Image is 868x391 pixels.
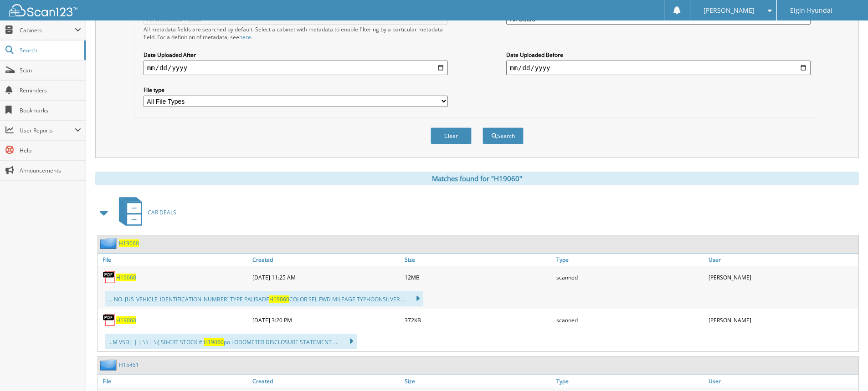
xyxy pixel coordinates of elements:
span: Announcements [20,167,81,174]
a: Size [402,375,555,387]
a: here [239,33,251,41]
span: [PERSON_NAME] [704,8,755,13]
a: Created [250,375,402,387]
div: [PERSON_NAME] [706,268,858,286]
span: Bookmarks [20,107,81,114]
a: H19060 [116,274,136,281]
img: PDF.png [103,270,116,284]
button: Clear [431,127,472,144]
label: Date Uploaded After [144,51,448,59]
span: Help [20,147,81,154]
label: File type [144,86,448,94]
img: folder2.png [100,359,119,371]
div: All metadata fields are searched by default. Select a cabinet with metadata to enable filtering b... [144,25,448,41]
div: [DATE] 11:25 AM [250,268,402,286]
a: Type [554,375,706,387]
iframe: Chat Widget [822,347,868,391]
button: Search [483,127,524,144]
label: Date Uploaded Before [506,51,811,59]
div: scanned [554,268,706,286]
img: scan123-logo-white.svg [9,4,77,16]
div: 12MB [402,268,555,286]
span: User Reports [20,127,75,134]
span: CAR DEALS [148,208,176,216]
a: CAR DEALS [113,194,176,230]
a: User [706,375,858,387]
span: H19060 [269,295,289,303]
a: Size [402,254,555,266]
div: [DATE] 3:20 PM [250,311,402,329]
span: Search [20,46,80,54]
img: folder2.png [100,238,119,249]
span: Reminders [20,86,81,94]
div: ...M VSD| | | \ \ | \ { S0-ERT STOCK #: po i ODOMETER DISCLOSURE STATEMENT .... [105,334,357,349]
img: PDF.png [103,313,116,327]
a: H19060 [116,316,136,324]
div: [PERSON_NAME] [706,311,858,329]
div: 372KB [402,311,555,329]
a: File [98,375,250,387]
input: start [144,61,448,75]
a: Created [250,254,402,266]
span: Scan [20,66,81,74]
span: Elgin Hyundai [790,8,832,13]
div: scanned [554,311,706,329]
div: Matches found for "H19060" [95,172,859,185]
input: end [506,61,811,75]
a: Type [554,254,706,266]
a: H19060 [119,239,139,247]
a: User [706,254,858,266]
a: File [98,254,250,266]
a: H15451 [119,361,139,369]
span: Cabinets [20,26,75,34]
div: ... NO. [US_VEHICLE_IDENTIFICATION_NUMBER] TYPE PALISADE COLOR SEL FWD MILEAGE TYPHOONSILVER ... [105,291,423,306]
span: H19060 [204,338,224,346]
